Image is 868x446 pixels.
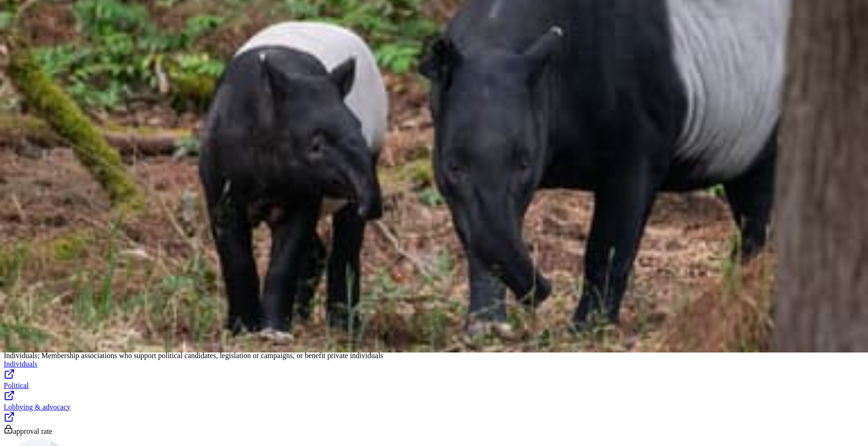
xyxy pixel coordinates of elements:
span: approval rate [13,427,52,435]
span: Individuals; Membership associations who support political candidates, legislation or campaigns, ... [4,352,383,360]
a: Individuals [4,360,864,381]
span: Political [4,381,29,389]
span: Individuals [4,360,37,368]
span: Lobbying & advocacy [4,403,71,411]
a: Lobbying & advocacy [4,403,864,424]
a: Political [4,381,864,403]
